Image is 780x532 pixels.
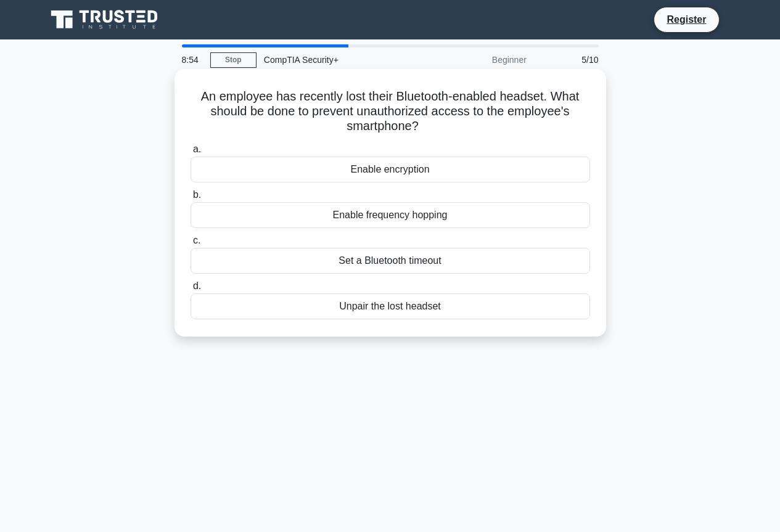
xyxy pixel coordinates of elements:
div: Unpair the lost headset [191,293,590,319]
span: a. [193,144,201,154]
span: b. [193,189,201,200]
div: Enable encryption [191,157,590,182]
div: 8:54 [174,47,210,72]
div: Set a Bluetooth timeout [191,248,590,274]
div: 5/10 [534,47,606,72]
h5: An employee has recently lost their Bluetooth-enabled headset. What should be done to prevent una... [189,89,591,134]
span: d. [193,280,201,291]
a: Stop [210,52,257,68]
div: Beginner [426,47,534,72]
a: Register [659,12,713,27]
span: c. [193,235,200,245]
div: Enable frequency hopping [191,202,590,228]
div: CompTIA Security+ [257,47,426,72]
